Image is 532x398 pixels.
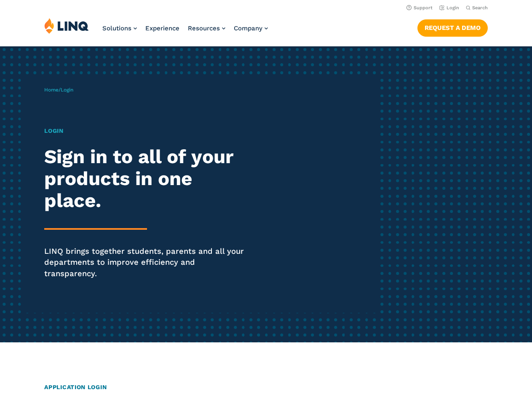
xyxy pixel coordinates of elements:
span: Solutions [102,24,131,32]
button: Open Search Bar [466,5,488,11]
span: Resources [188,24,220,32]
p: LINQ brings together students, parents and all your departments to improve efficiency and transpa... [44,246,249,279]
a: Login [439,5,459,11]
h2: Sign in to all of your products in one place. [44,146,249,212]
span: / [44,87,73,93]
h1: Login [44,126,249,135]
a: Experience [145,24,179,32]
a: Resources [188,24,225,32]
a: Support [406,5,433,11]
h2: Application Login [44,383,487,392]
a: Home [44,87,59,93]
span: Company [234,24,262,32]
a: Request a Demo [417,19,488,36]
nav: Primary Navigation [102,18,268,46]
span: Search [472,5,488,11]
a: Company [234,24,268,32]
span: Login [61,87,73,93]
img: LINQ | K‑12 Software [44,18,89,34]
nav: Button Navigation [417,18,488,36]
a: Solutions [102,24,137,32]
